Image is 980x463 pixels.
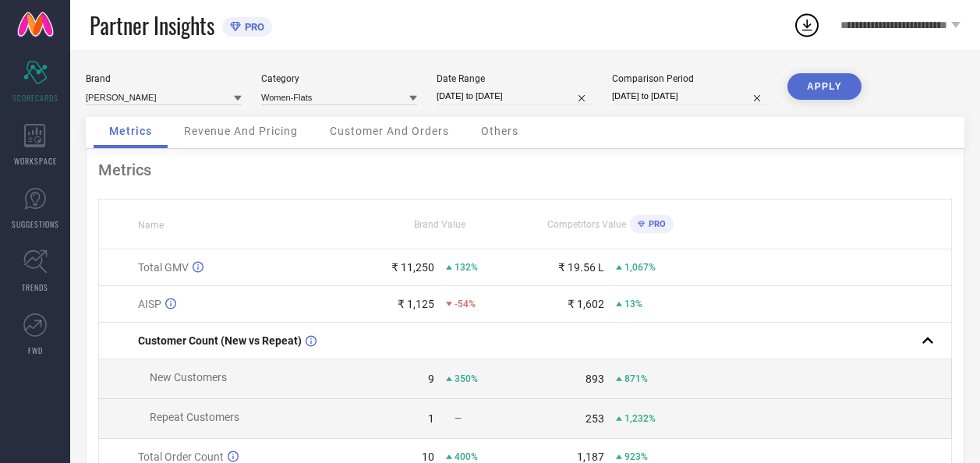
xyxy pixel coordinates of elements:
span: SUGGESTIONS [12,218,59,230]
span: — [455,413,462,424]
span: Competitors Value [547,219,626,230]
span: 400% [455,451,478,462]
div: ₹ 11,250 [391,261,434,274]
span: -54% [455,299,476,309]
span: Name [138,220,164,231]
div: Date Range [437,73,593,84]
span: Metrics [109,125,152,137]
input: Select date range [437,88,593,104]
span: 13% [624,299,642,309]
span: Customer Count (New vs Repeat) [138,334,302,347]
span: Total Order Count [138,451,224,463]
div: Comparison Period [612,73,768,84]
span: 923% [624,451,648,462]
span: Brand Value [414,219,465,230]
div: Open download list [793,11,821,39]
div: 1 [428,412,434,425]
div: Brand [86,73,242,84]
span: Others [481,125,518,137]
span: 132% [455,262,478,273]
span: WORKSPACE [14,155,57,167]
span: 871% [624,373,648,384]
div: Metrics [98,161,952,179]
div: ₹ 1,602 [568,298,604,310]
div: Category [261,73,417,84]
div: ₹ 1,125 [398,298,434,310]
span: FWD [28,345,43,356]
div: 1,187 [577,451,604,463]
span: PRO [241,21,264,33]
span: TRENDS [22,281,48,293]
div: 253 [586,412,604,425]
span: AISP [138,298,161,310]
span: New Customers [150,371,227,383]
span: 350% [455,373,478,384]
span: Total GMV [138,261,189,274]
input: Select comparison period [612,88,768,104]
span: Customer And Orders [330,125,449,137]
div: 9 [428,373,434,385]
span: Revenue And Pricing [184,125,298,137]
div: 893 [586,373,604,385]
span: SCORECARDS [12,92,58,104]
button: APPLY [787,73,861,100]
span: 1,067% [624,262,656,273]
span: PRO [645,219,666,229]
span: Repeat Customers [150,411,239,423]
div: 10 [422,451,434,463]
div: ₹ 19.56 L [558,261,604,274]
span: 1,232% [624,413,656,424]
span: Partner Insights [90,9,214,41]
